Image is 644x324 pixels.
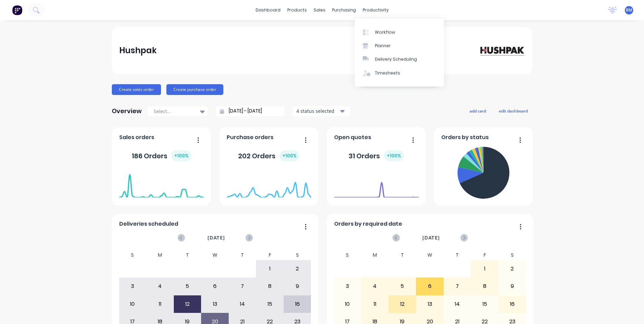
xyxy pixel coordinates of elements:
[284,260,311,277] div: 2
[229,278,256,295] div: 7
[361,250,389,260] div: M
[471,260,498,277] div: 1
[238,150,299,161] div: 202 Orders
[355,25,444,39] a: Workflow
[355,53,444,66] a: Delivery Scheduling
[361,278,388,295] div: 4
[471,250,498,260] div: F
[498,250,526,260] div: S
[293,106,350,116] button: 4 status selected
[422,234,440,241] span: [DATE]
[478,44,525,56] img: Hushpak
[252,5,284,15] a: dashboard
[361,296,388,313] div: 11
[499,296,526,313] div: 16
[499,260,526,277] div: 2
[359,5,392,15] div: productivity
[229,250,256,260] div: T
[119,278,146,295] div: 3
[174,296,201,313] div: 12
[499,278,526,295] div: 9
[132,150,191,161] div: 186 Orders
[389,278,416,295] div: 5
[119,44,157,57] div: Hushpak
[284,278,311,295] div: 9
[119,133,154,141] span: Sales orders
[375,56,417,62] div: Delivery Scheduling
[119,296,146,313] div: 10
[471,278,498,295] div: 8
[384,150,404,161] div: + 100 %
[12,5,22,15] img: Factory
[310,5,329,15] div: sales
[284,250,311,260] div: S
[416,296,443,313] div: 13
[201,250,229,260] div: W
[471,296,498,313] div: 15
[256,260,283,277] div: 1
[375,29,395,35] div: Workflow
[389,296,416,313] div: 12
[147,278,173,295] div: 4
[375,43,391,49] div: Planner
[334,278,361,295] div: 3
[355,39,444,53] a: Planner
[375,70,400,76] div: Timesheets
[201,278,228,295] div: 6
[174,278,201,295] div: 5
[227,133,273,141] span: Purchase orders
[444,250,471,260] div: T
[441,133,489,141] span: Orders by status
[284,5,310,15] div: products
[389,250,416,260] div: T
[284,296,311,313] div: 16
[119,250,147,260] div: S
[494,106,532,115] button: edit dashboard
[174,250,201,260] div: T
[334,133,371,141] span: Open quotes
[280,150,299,161] div: + 100 %
[112,104,142,118] div: Overview
[112,84,161,95] button: Create sales order
[416,250,444,260] div: W
[444,278,471,295] div: 7
[349,150,404,161] div: 31 Orders
[229,296,256,313] div: 14
[334,250,361,260] div: S
[166,84,223,95] button: Create purchase order
[444,296,471,313] div: 14
[147,296,173,313] div: 11
[296,107,339,115] div: 4 status selected
[256,250,284,260] div: F
[171,150,191,161] div: + 100 %
[329,5,359,15] div: purchasing
[119,220,178,228] span: Deliveries scheduled
[355,66,444,80] a: Timesheets
[334,296,361,313] div: 10
[416,278,443,295] div: 6
[465,106,490,115] button: add card
[146,250,174,260] div: M
[256,296,283,313] div: 15
[207,234,225,241] span: [DATE]
[256,278,283,295] div: 8
[201,296,228,313] div: 13
[626,7,632,13] span: BM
